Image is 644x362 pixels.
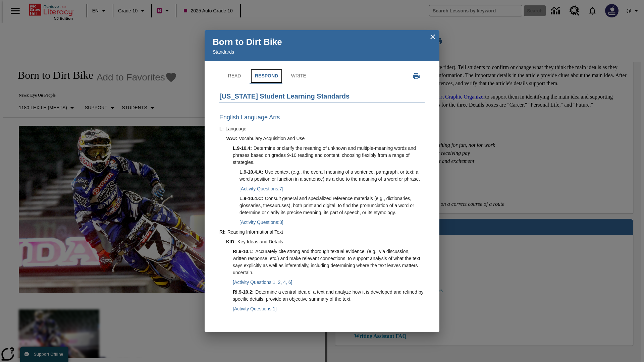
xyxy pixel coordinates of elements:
button: Print [408,68,425,84]
button: close [429,33,437,41]
p: [ Activity Questions : 1, 2, 4, 6 ] [233,279,425,286]
span: Consult general and specialized reference materials (e.g., dictionaries, glossaries, thesauruses)... [239,196,414,215]
span: RI.9-10.2 : [233,289,254,295]
p: [ Activity Questions : 3 ] [239,219,425,226]
span: L.9-10.4 : [233,145,252,151]
span: Determine a central idea of a text and analyze how it is developed and refined by specific detail... [233,289,423,302]
div: Standards tab navigation [219,68,314,84]
span: RI.9-10.1 : [233,249,254,254]
span: L : [219,126,224,131]
p: [ Activity Questions : 7 ] [239,185,425,192]
p: Standards [213,49,431,56]
p: [ Activity Questions : 1 ] [233,305,425,312]
span: Language [225,126,246,131]
span: Vocabulary Acquisition and Use [239,136,305,141]
span: Reading Informational Text [227,229,283,235]
p: Born to Dirt Bike [213,36,431,49]
button: Read [219,68,250,84]
button: Respond [250,68,283,84]
span: Determine or clarify the meaning of unknown and multiple-meaning words and phrases based on grade... [233,145,416,165]
h3: English Language Arts [219,113,425,122]
span: L.9-10.4.A : [239,169,263,175]
span: VAU : [226,136,237,141]
button: Write [283,68,314,84]
span: Use context (e.g., the overall meaning of a sentence, paragraph, or text; a word's position or fu... [239,169,420,182]
div: Respond [219,110,425,318]
span: L.9-10.4.C : [239,196,263,201]
span: Accurately cite strong and thorough textual evidence, (e.g., via discussion, written response, et... [233,249,420,275]
h2: [US_STATE] Student Learning Standards [219,91,425,103]
span: Key Ideas and Details [237,239,283,244]
span: RI : [219,229,226,235]
span: KID : [226,239,236,244]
